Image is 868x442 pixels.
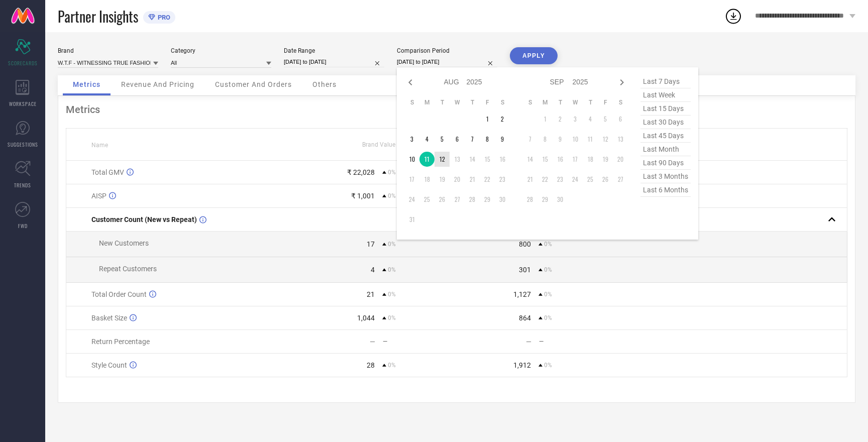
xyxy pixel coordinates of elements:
td: Fri Aug 15 2025 [480,152,495,167]
td: Wed Aug 06 2025 [450,132,465,147]
td: Wed Sep 10 2025 [568,132,583,147]
div: 17 [367,240,375,248]
span: PRO [155,14,170,21]
div: 1,912 [513,361,531,369]
div: 4 [371,266,375,274]
div: 21 [367,290,375,298]
td: Sat Sep 13 2025 [613,132,628,147]
td: Thu Sep 11 2025 [583,132,598,147]
td: Wed Sep 03 2025 [568,112,583,127]
td: Thu Aug 07 2025 [465,132,480,147]
td: Tue Sep 09 2025 [553,132,568,147]
td: Wed Sep 17 2025 [568,152,583,167]
td: Mon Aug 11 2025 [419,152,435,167]
td: Thu Sep 04 2025 [583,112,598,127]
span: Total Order Count [91,290,147,298]
td: Wed Aug 20 2025 [450,172,465,187]
span: 0% [544,241,552,248]
th: Thursday [465,98,480,106]
td: Wed Sep 24 2025 [568,172,583,187]
td: Mon Sep 22 2025 [537,172,553,187]
div: 800 [519,240,531,248]
span: FWD [18,222,28,230]
td: Tue Sep 02 2025 [553,112,568,127]
td: Thu Sep 25 2025 [583,172,598,187]
td: Sun Sep 07 2025 [522,132,537,147]
span: Return Percentage [91,338,150,346]
td: Fri Sep 05 2025 [598,112,613,127]
td: Fri Aug 22 2025 [480,172,495,187]
span: 0% [388,266,396,273]
th: Tuesday [553,98,568,106]
td: Fri Sep 26 2025 [598,172,613,187]
td: Mon Sep 08 2025 [537,132,553,147]
span: SUGGESTIONS [8,141,38,148]
td: Fri Aug 01 2025 [480,112,495,127]
div: Date Range [284,47,384,54]
div: Open download list [724,7,742,25]
span: Customer Count (New vs Repeat) [91,215,197,224]
td: Sun Aug 31 2025 [404,212,419,227]
td: Sat Sep 27 2025 [613,172,628,187]
th: Saturday [495,98,510,106]
input: Select date range [284,57,384,67]
div: 28 [367,361,375,369]
td: Sun Aug 03 2025 [404,132,419,147]
div: Previous month [404,76,416,88]
td: Mon Aug 04 2025 [419,132,435,147]
span: WORKSPACE [9,100,37,107]
td: Mon Aug 25 2025 [419,192,435,207]
th: Tuesday [435,98,450,106]
span: Partner Insights [58,6,138,27]
td: Sat Aug 02 2025 [495,112,510,127]
td: Tue Aug 05 2025 [435,132,450,147]
div: Category [171,47,271,54]
span: Name [91,142,108,149]
td: Sat Aug 23 2025 [495,172,510,187]
th: Wednesday [568,98,583,106]
td: Mon Aug 18 2025 [419,172,435,187]
td: Sat Aug 09 2025 [495,132,510,147]
div: 1,127 [513,290,531,298]
span: New Customers [99,239,149,247]
td: Sun Aug 24 2025 [404,192,419,207]
span: 0% [544,291,552,298]
span: last 90 days [640,156,691,170]
span: Revenue And Pricing [121,80,194,88]
input: Select comparison period [397,57,497,67]
td: Fri Sep 12 2025 [598,132,613,147]
span: last month [640,143,691,156]
td: Fri Aug 08 2025 [480,132,495,147]
div: 1,044 [357,314,375,322]
span: Repeat Customers [99,265,157,273]
span: Customer And Orders [215,80,292,88]
td: Sat Aug 30 2025 [495,192,510,207]
td: Thu Aug 28 2025 [465,192,480,207]
th: Thursday [583,98,598,106]
div: Metrics [66,103,847,116]
td: Fri Sep 19 2025 [598,152,613,167]
td: Sat Sep 20 2025 [613,152,628,167]
span: 0% [388,291,396,298]
td: Tue Sep 23 2025 [553,172,568,187]
span: last 6 months [640,183,691,197]
span: 0% [388,169,396,176]
span: Brand Value [362,141,395,148]
span: 0% [388,241,396,248]
span: Basket Size [91,314,127,322]
td: Tue Sep 16 2025 [553,152,568,167]
div: — [526,338,531,346]
td: Thu Aug 14 2025 [465,152,480,167]
th: Monday [537,98,553,106]
th: Friday [480,98,495,106]
span: last 3 months [640,170,691,183]
div: Brand [58,47,158,54]
th: Wednesday [450,98,465,106]
td: Sat Sep 06 2025 [613,112,628,127]
td: Wed Aug 13 2025 [450,152,465,167]
span: 0% [544,266,552,273]
td: Thu Aug 21 2025 [465,172,480,187]
td: Sun Sep 21 2025 [522,172,537,187]
td: Mon Sep 01 2025 [537,112,553,127]
div: 864 [519,314,531,322]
